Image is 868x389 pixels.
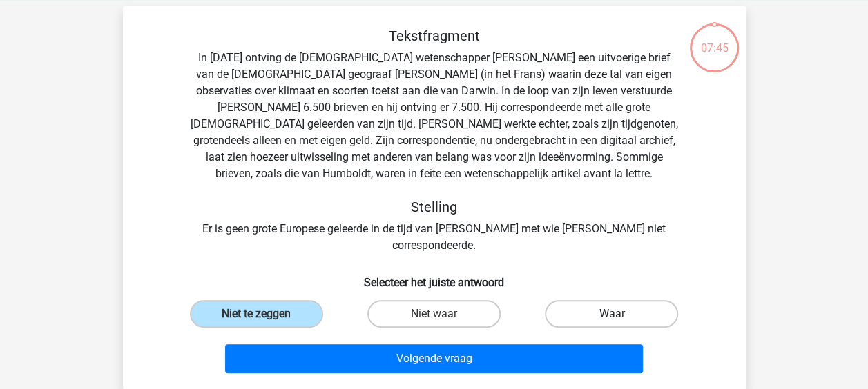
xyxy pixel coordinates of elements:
[189,28,679,44] h5: Tekstfragment
[145,28,724,254] div: In [DATE] ontving de [DEMOGRAPHIC_DATA] wetenschapper [PERSON_NAME] een uitvoerige brief van de [...
[225,344,643,373] button: Volgende vraag
[190,300,323,328] label: Niet te zeggen
[367,300,501,328] label: Niet waar
[145,265,724,289] h6: Selecteer het juiste antwoord
[189,199,679,215] h5: Stelling
[688,22,740,57] div: 07:45
[545,300,678,328] label: Waar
